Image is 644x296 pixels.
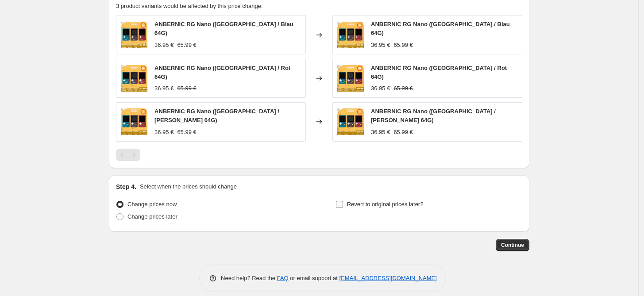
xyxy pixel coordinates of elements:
[371,41,390,50] div: 36.95 €
[371,128,390,137] div: 36.95 €
[121,108,147,135] img: nano_6cb77d1a-4907-46c3-8a8d-a62e91d25df4_80x.jpg
[371,84,390,93] div: 36.95 €
[154,128,174,137] div: 36.95 €
[177,84,196,93] strike: 65.99 €
[371,65,507,80] span: ANBERNIC RG Nano ([GEOGRAPHIC_DATA] / Rot 64G)
[393,41,413,50] strike: 65.99 €
[127,201,177,208] span: Change prices now
[154,108,279,123] span: ANBERNIC RG Nano ([GEOGRAPHIC_DATA] / [PERSON_NAME] 64G)
[337,65,364,92] img: nano_6cb77d1a-4907-46c3-8a8d-a62e91d25df4_80x.jpg
[177,41,196,50] strike: 65.99 €
[371,108,496,123] span: ANBERNIC RG Nano ([GEOGRAPHIC_DATA] / [PERSON_NAME] 64G)
[393,128,413,137] strike: 65.99 €
[277,275,289,281] a: FAQ
[154,41,174,50] div: 36.95 €
[339,275,437,281] a: [EMAIL_ADDRESS][DOMAIN_NAME]
[177,128,196,137] strike: 65.99 €
[393,84,413,93] strike: 65.99 €
[371,21,510,36] span: ANBERNIC RG Nano ([GEOGRAPHIC_DATA] / Blau 64G)
[154,21,293,36] span: ANBERNIC RG Nano ([GEOGRAPHIC_DATA] / Blau 64G)
[121,22,147,48] img: nano_6cb77d1a-4907-46c3-8a8d-a62e91d25df4_80x.jpg
[337,108,364,135] img: nano_6cb77d1a-4907-46c3-8a8d-a62e91d25df4_80x.jpg
[116,182,136,191] h2: Step 4.
[501,242,524,249] span: Continue
[116,149,140,161] nav: Pagination
[289,275,339,281] span: or email support at
[347,201,424,208] span: Revert to original prices later?
[140,182,237,191] p: Select when the prices should change
[127,213,177,220] span: Change prices later
[496,239,529,251] button: Continue
[121,65,147,92] img: nano_6cb77d1a-4907-46c3-8a8d-a62e91d25df4_80x.jpg
[221,275,277,281] span: Need help? Read the
[116,3,262,9] span: 3 product variants would be affected by this price change:
[154,84,174,93] div: 36.95 €
[337,22,364,48] img: nano_6cb77d1a-4907-46c3-8a8d-a62e91d25df4_80x.jpg
[154,65,290,80] span: ANBERNIC RG Nano ([GEOGRAPHIC_DATA] / Rot 64G)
